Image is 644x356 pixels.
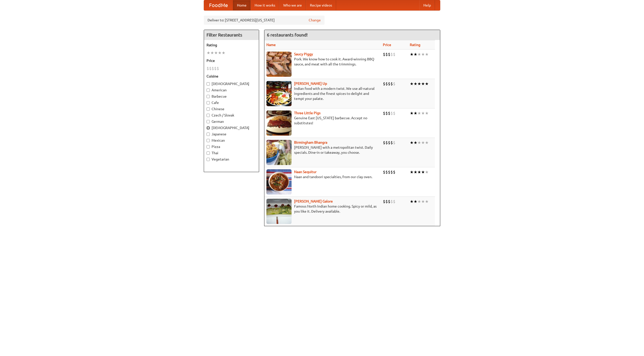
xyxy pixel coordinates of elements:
[207,81,256,86] label: [DEMOGRAPHIC_DATA]
[294,82,327,86] a: [PERSON_NAME] Up
[207,106,256,111] label: Chinese
[414,140,417,145] li: ★
[207,157,256,162] label: Vegetarian
[414,81,417,87] li: ★
[207,151,210,155] input: Thai
[388,110,390,116] li: $
[204,0,233,10] a: FoodMe
[410,43,420,47] a: Rating
[383,52,385,57] li: $
[388,199,390,204] li: $
[421,81,425,87] li: ★
[425,140,429,145] li: ★
[266,145,379,155] p: [PERSON_NAME] with a metropolitan twist. Daily specials. Dine-in or takeaway, you choose.
[207,120,210,123] input: German
[294,199,333,203] a: [PERSON_NAME] Galore
[266,204,379,214] p: Famous North Indian home cooking. Spicy or mild, as you like it. Delivery available.
[294,52,313,56] a: Saucy Piggy
[204,16,325,25] div: Deliver to: [STREET_ADDRESS][US_STATE]
[207,138,256,143] label: Mexican
[410,169,414,175] li: ★
[207,125,256,130] label: [DEMOGRAPHIC_DATA]
[385,199,388,204] li: $
[207,158,210,161] input: Vegetarian
[309,18,321,23] a: Change
[417,199,421,204] li: ★
[217,66,219,71] li: $
[207,58,256,63] h5: Price
[214,50,218,56] li: ★
[421,140,425,145] li: ★
[383,140,385,145] li: $
[393,52,395,57] li: $
[393,140,395,145] li: $
[204,30,259,40] h4: Filter Restaurants
[410,110,414,116] li: ★
[393,81,395,87] li: $
[207,74,256,79] h5: Cuisine
[207,88,256,93] label: American
[266,115,379,126] p: Genuine East [US_STATE] barbecue. Accept no substitutes!
[207,133,210,136] input: Japanese
[410,81,414,87] li: ★
[385,110,388,116] li: $
[417,110,421,116] li: ★
[266,52,292,77] img: saucy.jpg
[294,140,327,144] b: Birmingham Bhangra
[414,110,417,116] li: ★
[421,199,425,204] li: ★
[266,174,379,179] p: Naan and tandoori specialties, from our clay oven.
[383,43,391,47] a: Price
[417,140,421,145] li: ★
[421,110,425,116] li: ★
[410,199,414,204] li: ★
[207,94,256,99] label: Barbecue
[207,43,256,48] h5: Rating
[266,110,292,136] img: littlepigs.jpg
[390,81,393,87] li: $
[425,52,429,57] li: ★
[417,52,421,57] li: ★
[209,66,212,71] li: $
[207,107,210,111] input: Chinese
[388,81,390,87] li: $
[388,52,390,57] li: $
[383,169,385,175] li: $
[279,0,306,10] a: Who we are
[390,110,393,116] li: $
[390,140,393,145] li: $
[207,145,210,148] input: Pizza
[207,82,210,86] input: [DEMOGRAPHIC_DATA]
[425,199,429,204] li: ★
[210,50,214,56] li: ★
[207,132,256,137] label: Japanese
[266,57,379,67] p: Pork. We know how to cook it. Award-winning BBQ sauce, and meat with all the trimmings.
[207,113,256,118] label: Czech / Slovak
[294,170,316,174] a: Naan Sequitur
[383,199,385,204] li: $
[417,81,421,87] li: ★
[251,0,279,10] a: How it works
[214,66,217,71] li: $
[385,81,388,87] li: $
[421,169,425,175] li: ★
[385,140,388,145] li: $
[218,50,222,56] li: ★
[414,169,417,175] li: ★
[207,50,210,56] li: ★
[267,32,308,37] ng-pluralize: 6 restaurants found!
[222,50,225,56] li: ★
[414,52,417,57] li: ★
[306,0,336,10] a: Recipe videos
[385,52,388,57] li: $
[383,110,385,116] li: $
[388,169,390,175] li: $
[417,169,421,175] li: ★
[294,111,320,115] a: Three Little Pigs
[410,52,414,57] li: ★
